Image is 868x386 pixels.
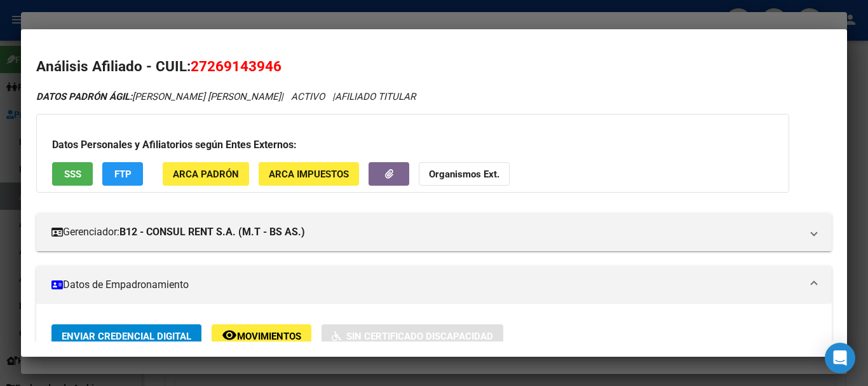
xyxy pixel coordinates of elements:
[119,224,305,240] strong: B12 - CONSUL RENT S.A. (M.T - BS AS.)
[259,162,359,186] button: ARCA Impuestos
[102,162,143,186] button: FTP
[51,277,801,293] mat-panel-title: Datos de Empadronamiento
[269,169,349,180] span: ARCA Impuestos
[36,56,832,78] h2: Análisis Afiliado - CUIL:
[51,324,201,348] button: Enviar Credencial Digital
[36,91,281,102] span: [PERSON_NAME] [PERSON_NAME]
[52,162,93,186] button: SSS
[346,331,493,342] span: Sin Certificado Discapacidad
[64,169,81,180] span: SSS
[36,213,832,251] mat-expansion-panel-header: Gerenciador:B12 - CONSUL RENT S.A. (M.T - BS AS.)
[429,169,499,180] strong: Organismos Ext.
[173,169,239,180] span: ARCA Padrón
[36,91,416,102] i: | ACTIVO |
[237,331,301,342] span: Movimientos
[335,91,416,102] span: AFILIADO TITULAR
[52,137,773,153] h3: Datos Personales y Afiliatorios según Entes Externos:
[51,224,801,240] mat-panel-title: Gerenciador:
[419,162,510,186] button: Organismos Ext.
[191,58,281,74] span: 27269143946
[322,324,503,348] button: Sin Certificado Discapacidad
[36,266,832,304] mat-expansion-panel-header: Datos de Empadronamiento
[825,343,855,373] div: Open Intercom Messenger
[163,162,249,186] button: ARCA Padrón
[212,324,311,348] button: Movimientos
[62,331,191,342] span: Enviar Credencial Digital
[222,327,237,343] mat-icon: remove_red_eye
[36,91,132,102] strong: DATOS PADRÓN ÁGIL:
[114,169,132,180] span: FTP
